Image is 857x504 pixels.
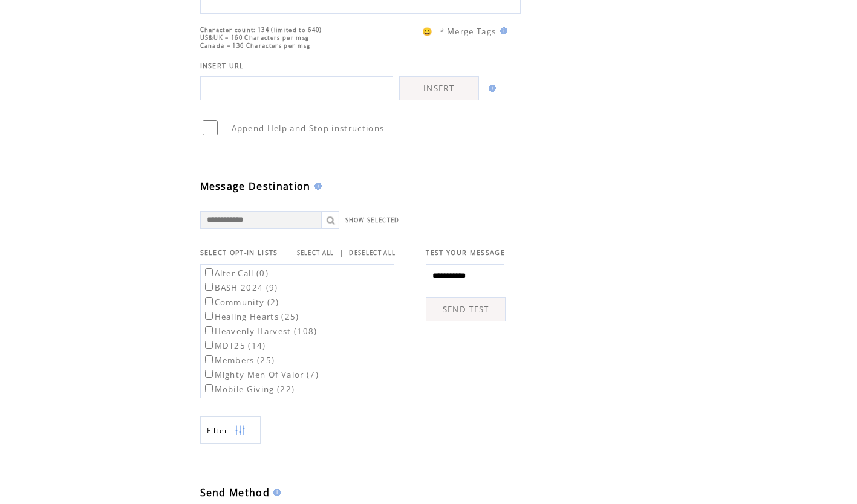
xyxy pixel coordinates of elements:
[485,85,496,92] img: help.gif
[200,179,311,193] span: Message Destination
[311,183,322,190] img: help.gif
[205,355,213,363] input: Members (25)
[205,268,213,276] input: Alter Call (0)
[203,311,299,322] label: Healing Hearts (25)
[205,326,213,334] input: Heavenly Harvest (108)
[200,26,322,34] span: Character count: 134 (limited to 640)
[235,417,246,444] img: filters.png
[345,216,400,224] a: SHOW SELECTED
[203,369,319,380] label: Mighty Men Of Valor (7)
[440,26,497,37] span: * Merge Tags
[205,297,213,305] input: Community (2)
[207,425,229,436] span: Show filters
[200,486,270,499] span: Send Method
[203,326,318,337] label: Heavenly Harvest (108)
[200,416,261,444] a: Filter
[200,42,311,50] span: Canada = 136 Characters per msg
[426,297,506,321] a: SEND TEST
[203,297,279,308] label: Community (2)
[203,355,275,366] label: Members (25)
[203,268,269,279] label: Alter Call (0)
[349,249,396,257] a: DESELECT ALL
[200,34,310,42] span: US&UK = 160 Characters per msg
[205,283,213,291] input: BASH 2024 (9)
[203,340,266,351] label: MDT25 (14)
[297,249,334,257] a: SELECT ALL
[203,282,278,293] label: BASH 2024 (9)
[205,312,213,320] input: Healing Hearts (25)
[422,26,433,37] span: 😀
[205,341,213,349] input: MDT25 (14)
[399,76,479,100] a: INSERT
[426,248,505,257] span: TEST YOUR MESSAGE
[205,384,213,392] input: Mobile Giving (22)
[203,384,295,395] label: Mobile Giving (22)
[200,248,278,257] span: SELECT OPT-IN LISTS
[232,123,385,134] span: Append Help and Stop instructions
[339,247,344,258] span: |
[497,27,507,34] img: help.gif
[200,62,244,70] span: INSERT URL
[270,489,281,496] img: help.gif
[205,370,213,378] input: Mighty Men Of Valor (7)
